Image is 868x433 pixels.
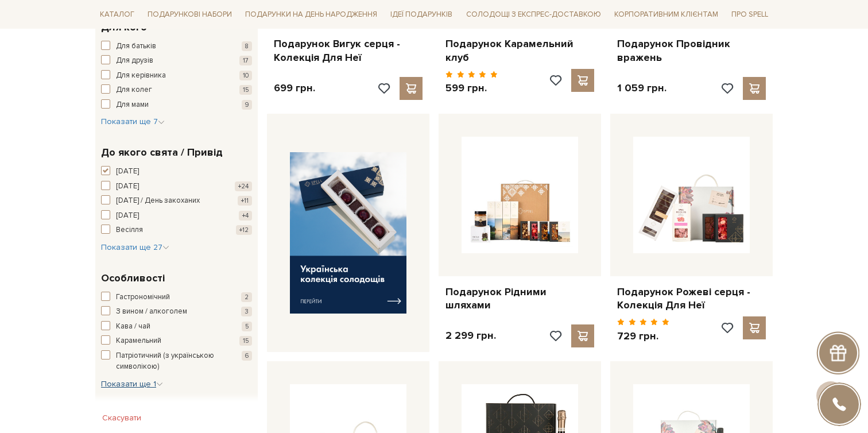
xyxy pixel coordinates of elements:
[101,117,165,126] span: Показати ще 7
[617,37,766,64] a: Подарунок Провідник вражень
[386,6,457,24] span: Ідеї подарунків
[116,350,220,373] span: Патріотичний (з українською символікою)
[116,41,156,52] span: Для батьків
[101,181,252,192] button: [DATE] +24
[101,55,252,67] button: Для друзів 17
[445,285,594,312] a: Подарунок Рідними шляхами
[101,210,252,222] button: [DATE] +4
[143,6,237,24] span: Подарункові набори
[239,71,252,80] span: 10
[101,335,252,347] button: Карамельний 15
[445,82,498,95] p: 599 грн.
[101,99,252,111] button: Для мами 9
[617,330,669,343] p: 729 грн.
[242,322,252,331] span: 5
[241,307,252,316] span: 3
[238,196,252,206] span: +11
[101,195,252,207] button: [DATE] / День закоханих +11
[95,409,148,427] button: Скасувати
[610,5,723,24] a: Корпоративним клієнтам
[239,85,252,95] span: 15
[116,181,139,192] span: [DATE]
[242,351,252,361] span: 6
[116,292,170,303] span: Гастрономічний
[445,329,496,342] p: 2 299 грн.
[239,56,252,65] span: 17
[290,152,406,314] img: banner
[116,55,153,67] span: Для друзів
[617,285,766,312] a: Подарунок Рожеві серця - Колекція Для Неї
[236,225,252,235] span: +12
[101,70,252,82] button: Для керівника 10
[116,306,187,318] span: З вином / алкоголем
[239,211,252,221] span: +4
[274,82,315,95] p: 699 грн.
[241,292,252,302] span: 2
[235,181,252,191] span: +24
[101,378,163,390] button: Показати ще 1
[116,335,161,347] span: Карамельний
[116,195,200,207] span: [DATE] / День закоханих
[242,41,252,51] span: 8
[101,350,252,373] button: Патріотичний (з українською символікою) 6
[101,292,252,303] button: Гастрономічний 2
[101,321,252,333] button: Кава / чай 5
[116,70,166,82] span: Для керівника
[95,6,139,24] span: Каталог
[101,225,252,236] button: Весілля +12
[116,210,139,222] span: [DATE]
[101,166,252,177] button: [DATE]
[101,145,223,160] span: До якого свята / Привід
[242,100,252,110] span: 9
[462,5,606,24] a: Солодощі з експрес-доставкою
[241,6,382,24] span: Подарунки на День народження
[617,82,666,95] p: 1 059 грн.
[116,84,152,96] span: Для колег
[101,84,252,96] button: Для колег 15
[116,225,143,236] span: Весілля
[445,37,594,64] a: Подарунок Карамельний клуб
[274,37,423,64] a: Подарунок Вигук серця - Колекція Для Неї
[101,116,165,127] button: Показати ще 7
[101,379,163,389] span: Показати ще 1
[116,99,149,111] span: Для мами
[101,270,165,286] span: Особливості
[101,41,252,52] button: Для батьків 8
[101,306,252,318] button: З вином / алкоголем 3
[239,336,252,346] span: 15
[101,242,169,252] span: Показати ще 27
[116,166,139,177] span: [DATE]
[101,242,169,253] button: Показати ще 27
[727,6,773,24] span: Про Spell
[116,321,150,333] span: Кава / чай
